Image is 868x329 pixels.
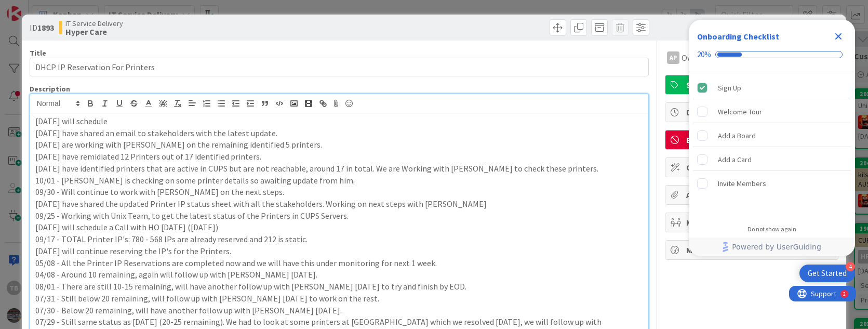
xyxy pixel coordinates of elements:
span: Standard Work (Planned) [686,78,819,91]
div: Do not show again [747,225,796,233]
span: Owner [682,51,705,64]
div: 4 [846,262,855,271]
div: Sign Up is complete. [693,76,851,99]
div: Footer [689,238,855,256]
div: Welcome Tour is incomplete. [693,100,851,123]
span: ID [30,21,54,34]
span: Custom Fields [686,161,819,174]
div: Checklist items [689,72,855,218]
span: Metrics [686,244,819,256]
div: Add a Board [718,129,756,142]
p: 10/01 - [PERSON_NAME] is checking on some printer details so awaiting update from him. [35,175,643,187]
span: Description [30,84,70,94]
div: Onboarding Checklist [697,30,779,43]
div: Welcome Tour [718,106,762,118]
p: 09/17 - TOTAL Printer IP's: 780 - 568 IPs are already reserved and 212 is static. [35,233,643,245]
div: 2 [54,4,57,12]
span: Attachments [686,189,819,201]
p: 09/25 - Working with Unix Team, to get the latest status of the Printers in CUPS Servers. [35,210,643,222]
div: 20% [697,50,711,59]
div: Invite Members [718,177,766,190]
p: 07/31 - Still below 20 remaining, will follow up with [PERSON_NAME] [DATE] to work on the rest. [35,293,643,305]
p: [DATE] will continue reserving the IP's for the Printers. [35,245,643,257]
p: [DATE] are working with [PERSON_NAME] on the remaining identified 5 printers. [35,139,643,151]
div: Close Checklist [830,28,847,45]
span: Block [686,134,819,146]
b: 1893 [37,22,54,33]
div: Add a Board is incomplete. [693,124,851,147]
span: IT Service Delivery [65,19,123,28]
input: type card name here... [30,58,649,76]
p: 08/01 - There are still 10-15 remaining, will have another follow up with [PERSON_NAME] [DATE] to... [35,281,643,293]
p: [DATE] have identified printers that are active in CUPS but are not reachable, around 17 in total... [35,163,643,175]
div: Get Started [808,268,847,279]
div: Checklist progress: 20% [697,50,847,59]
p: 07/30 - Below 20 remaining, will have another follow up with [PERSON_NAME] [DATE]. [35,305,643,317]
div: Add a Card [718,153,752,166]
p: [DATE] will schedule [35,115,643,127]
label: Title [30,48,46,58]
div: Open Get Started checklist, remaining modules: 4 [799,265,855,282]
div: Checklist Container [689,20,855,256]
div: Sign Up [718,82,741,94]
p: [DATE] have remidiated 12 Printers out of 17 identified printers. [35,151,643,163]
div: Invite Members is incomplete. [693,172,851,195]
p: [DATE] have shared an email to stakeholders with the latest update. [35,127,643,139]
b: Hyper Care [65,28,123,36]
div: Add a Card is incomplete. [693,148,851,171]
p: [DATE] will schedule a Call with HO [DATE] ([DATE]) [35,221,643,233]
p: 09/30 - Will continue to work with [PERSON_NAME] on the next steps. [35,186,643,198]
span: Support [22,2,47,14]
span: Powered by UserGuiding [732,241,821,253]
span: Mirrors [686,216,819,229]
p: [DATE] have shared the updated Printer IP status sheet with all the stakeholders. Working on next... [35,198,643,210]
div: AP [667,51,679,64]
p: 04/08 - Around 10 remaining, again will follow up with [PERSON_NAME] [DATE]. [35,269,643,281]
a: Powered by UserGuiding [694,238,850,256]
p: 05/08 - All the Printer IP Reservations are completed now and we will have this under monitoring ... [35,257,643,269]
span: Dates [686,106,819,119]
